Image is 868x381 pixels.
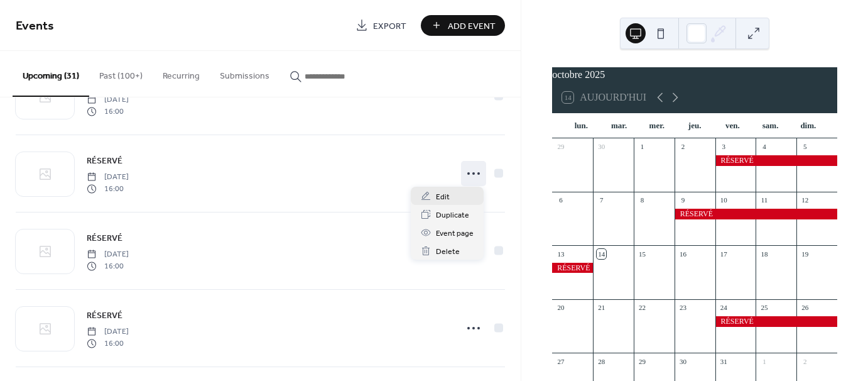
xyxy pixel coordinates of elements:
div: 9 [678,196,688,205]
a: RÉSERVÉ [87,231,122,245]
div: mar. [600,113,637,138]
div: sam. [751,113,789,138]
button: Upcoming (31) [13,51,89,97]
div: ven. [713,113,751,138]
div: 26 [800,303,810,312]
div: octobre 2025 [552,67,837,82]
span: [DATE] [87,172,129,183]
div: 4 [759,142,769,152]
div: RÉSERVÉ [715,155,837,166]
div: 13 [556,249,565,258]
div: 25 [759,303,769,312]
div: 23 [678,303,688,312]
div: 29 [637,356,647,366]
div: 19 [800,249,810,258]
div: 5 [800,142,810,152]
div: 22 [637,303,647,312]
span: [DATE] [87,326,129,338]
a: RÉSERVÉ [87,308,122,323]
span: [DATE] [87,249,129,260]
span: 16:00 [87,106,129,117]
div: 29 [556,142,565,152]
div: 10 [719,196,729,205]
span: 16:00 [87,183,129,194]
span: RÉSERVÉ [87,155,122,168]
span: Delete [436,245,460,258]
div: 17 [719,249,729,258]
span: Event page [436,227,474,240]
div: 20 [556,303,565,312]
div: 28 [597,356,606,366]
div: 3 [719,142,729,152]
a: RÉSERVÉ [87,153,122,168]
div: RÉSERVÉ [715,316,837,327]
div: RÉSERVÉ [552,263,593,273]
div: 15 [637,249,647,258]
span: RÉSERVÉ [87,309,122,323]
button: Add Event [421,15,505,36]
div: lun. [562,113,600,138]
span: [DATE] [87,94,129,106]
span: Edit [436,190,450,204]
div: mer. [638,113,676,138]
div: 7 [597,196,606,205]
span: Duplicate [436,209,469,222]
div: 30 [678,356,688,366]
div: 12 [800,196,810,205]
div: 14 [597,249,606,258]
span: 16:00 [87,260,129,272]
div: 1 [637,142,647,152]
span: Add Event [448,19,496,33]
div: 16 [678,249,688,258]
div: RÉSERVÉ [675,209,837,219]
div: 27 [556,356,565,366]
span: Export [373,19,406,33]
div: 31 [719,356,729,366]
div: 6 [556,196,565,205]
div: dim. [789,113,827,138]
button: Recurring [153,51,210,96]
div: 8 [637,196,647,205]
span: 16:00 [87,338,129,349]
button: Submissions [210,51,279,96]
div: 21 [597,303,606,312]
span: Events [16,14,54,38]
div: 30 [597,142,606,152]
div: jeu. [676,113,713,138]
button: Past (100+) [89,51,153,96]
div: 11 [759,196,769,205]
div: 2 [800,356,810,366]
span: RÉSERVÉ [87,232,122,245]
div: 18 [759,249,769,258]
a: Export [346,15,416,36]
div: 1 [759,356,769,366]
div: 2 [678,142,688,152]
div: 24 [719,303,729,312]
